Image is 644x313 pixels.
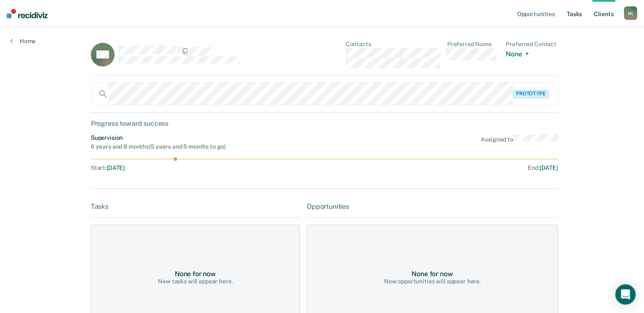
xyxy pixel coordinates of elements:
[346,41,440,48] dt: Contacts
[506,50,532,60] button: None
[412,270,453,278] div: None for now
[7,9,48,18] img: Recidiviz
[91,202,300,211] div: Tasks
[624,6,637,20] button: M(
[91,164,325,172] div: Start :
[615,284,636,305] div: Open Intercom Messenger
[384,278,481,285] div: New opportunities will appear here.
[328,164,558,172] div: End :
[447,41,499,48] dt: Preferred Name
[91,119,558,127] div: Progress toward success
[10,37,36,45] a: Home
[539,164,557,171] span: [DATE]
[175,270,216,278] div: None for now
[481,134,557,150] div: Assigned to
[158,278,232,285] div: New tasks will appear here.
[91,143,226,150] div: 6 years and 8 months ( 5 years and 5 months to go )
[91,134,226,141] div: Supervision
[106,164,125,171] span: [DATE]
[506,41,557,48] dt: Preferred Contact
[307,202,558,211] div: Opportunities
[624,6,637,20] div: M (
